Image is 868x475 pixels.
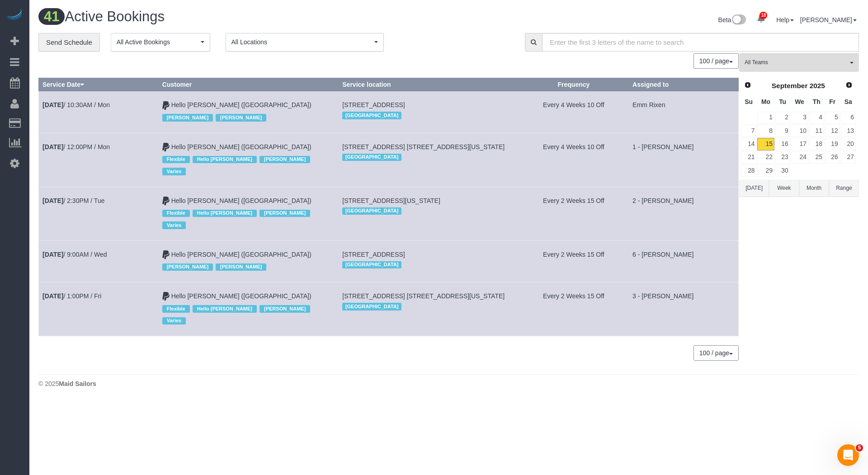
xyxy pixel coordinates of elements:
a: [DATE]/ 2:30PM / Tue [42,197,104,204]
span: 41 [38,8,65,25]
span: [STREET_ADDRESS] [342,251,405,258]
td: Assigned to [629,91,739,133]
b: [DATE] [42,251,63,258]
img: New interface [731,14,746,26]
a: Hello [PERSON_NAME] ([GEOGRAPHIC_DATA]) [171,251,311,258]
a: 21 [741,151,756,164]
a: 27 [841,151,856,164]
th: Customer [158,78,338,91]
button: 100 / page [693,345,739,361]
td: Schedule date [39,282,159,336]
a: [DATE]/ 1:00PM / Fri [42,292,101,300]
span: [STREET_ADDRESS] [STREET_ADDRESS][US_STATE] [342,292,505,300]
span: [GEOGRAPHIC_DATA] [342,154,401,161]
a: [DATE]/ 12:00PM / Mon [42,143,110,150]
div: © 2025 [38,379,859,388]
span: Thursday [813,98,821,105]
a: 12 [825,125,840,137]
td: Customer [158,282,338,336]
td: Assigned to [629,133,739,187]
a: 7 [741,125,756,137]
span: Tuesday [779,98,786,105]
div: Location [342,109,514,121]
span: Next [845,81,853,89]
a: Next [843,79,855,92]
button: 100 / page [693,53,739,69]
td: Schedule date [39,187,159,240]
iframe: Intercom live chat [837,444,859,466]
span: [STREET_ADDRESS][US_STATE] [342,197,440,204]
span: Hello [PERSON_NAME] [193,156,257,163]
i: Paypal [162,144,170,150]
span: [GEOGRAPHIC_DATA] [342,303,401,310]
i: Paypal [162,198,170,204]
button: All Locations [226,33,384,52]
i: Paypal [162,252,170,258]
ol: All Teams [739,53,859,67]
span: Hello [PERSON_NAME] [193,210,257,217]
a: 19 [825,138,840,150]
a: 22 [757,151,774,164]
span: Flexible [162,156,190,163]
button: Range [829,180,859,197]
td: Service location [339,133,519,187]
span: Friday [829,98,835,105]
td: Frequency [519,187,628,240]
span: 2025 [810,82,825,89]
a: 23 [775,151,790,164]
td: Frequency [519,91,628,133]
strong: Maid Sailors [59,380,96,387]
a: Automaid Logo [5,9,24,22]
td: Schedule date [39,91,159,133]
a: 3 [791,112,808,124]
div: Location [342,151,514,163]
td: Service location [339,91,519,133]
td: Assigned to [629,240,739,282]
b: [DATE] [42,143,63,150]
span: Flexible [162,210,190,217]
a: 18 [752,9,770,29]
span: Sunday [745,98,753,105]
span: All Teams [745,59,848,66]
td: Frequency [519,133,628,187]
td: Frequency [519,282,628,336]
span: 18 [759,12,767,19]
a: 29 [757,165,774,177]
span: Monday [761,98,770,105]
span: Varies [162,221,186,229]
span: [GEOGRAPHIC_DATA] [342,112,401,119]
a: 5 [825,112,840,124]
a: 9 [775,125,790,137]
span: [GEOGRAPHIC_DATA] [342,207,401,215]
td: Customer [158,187,338,240]
span: September [772,82,808,89]
a: 20 [841,138,856,150]
button: All Active Bookings [111,33,210,52]
td: Service location [339,187,519,240]
span: [PERSON_NAME] [216,263,266,271]
a: [DATE]/ 10:30AM / Mon [42,101,110,108]
a: 24 [791,151,808,164]
span: [STREET_ADDRESS] [342,101,405,108]
a: Prev [741,79,754,92]
span: [GEOGRAPHIC_DATA] [342,261,401,268]
button: [DATE] [739,180,769,197]
a: Hello [PERSON_NAME] ([GEOGRAPHIC_DATA]) [171,143,311,150]
th: Service Date [39,78,159,91]
span: Flexible [162,305,190,312]
span: [PERSON_NAME] [162,263,213,271]
span: All Active Bookings [117,38,198,47]
td: Customer [158,133,338,187]
a: [DATE]/ 9:00AM / Wed [42,251,107,258]
th: Assigned to [629,78,739,91]
span: [PERSON_NAME] [259,210,310,217]
b: [DATE] [42,197,63,204]
td: Schedule date [39,133,159,187]
a: 25 [809,151,824,164]
i: Paypal [162,103,170,109]
a: Hello [PERSON_NAME] ([GEOGRAPHIC_DATA]) [171,292,311,300]
div: Location [342,259,514,271]
a: Hello [PERSON_NAME] ([GEOGRAPHIC_DATA]) [171,197,311,204]
span: Saturday [844,98,852,105]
